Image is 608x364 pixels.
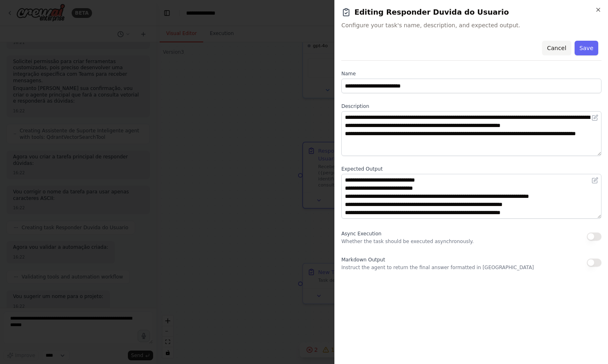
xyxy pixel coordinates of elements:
[341,7,601,18] h2: Editing Responder Duvida do Usuario
[590,175,600,185] button: Open in editor
[341,103,601,110] label: Description
[341,166,601,172] label: Expected Output
[575,41,598,55] button: Save
[590,113,600,123] button: Open in editor
[341,70,601,77] label: Name
[341,21,601,29] span: Configure your task's name, description, and expected output.
[341,257,385,263] span: Markdown Output
[341,231,381,237] span: Async Execution
[542,41,571,55] button: Cancel
[341,264,534,271] p: Instruct the agent to return the final answer formatted in [GEOGRAPHIC_DATA]
[341,238,474,245] p: Whether the task should be executed asynchronously.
